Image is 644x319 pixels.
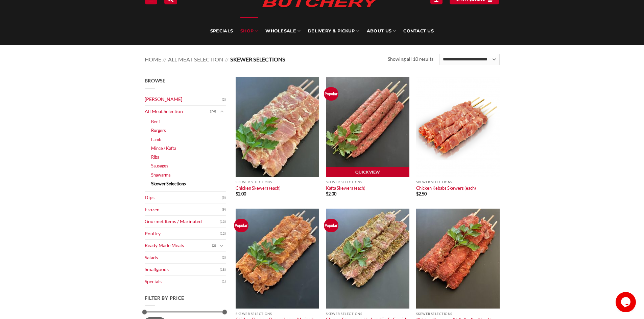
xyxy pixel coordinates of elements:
a: SHOP [240,17,258,45]
a: About Us [367,17,396,45]
a: Mince / Kafta [151,144,176,153]
a: Delivery & Pickup [308,17,359,45]
img: Chicken Skewers [236,77,319,177]
span: $ [326,191,328,196]
a: Gourmet Items / Marinated [145,216,220,228]
img: Chicken Kebabs Skewers [416,77,500,177]
a: Specials [145,276,222,288]
img: Chicken_Skewers_in_Herb_and_Garlic_Garnish [326,209,409,309]
span: (18) [220,265,226,275]
a: Skewer Selections [151,179,186,188]
a: Beef [151,117,160,126]
bdi: 2.50 [416,191,427,196]
span: (2) [222,252,226,263]
bdi: 2.00 [326,191,336,196]
p: Skewer Selections [326,312,409,316]
a: Specials [210,17,233,45]
a: Salads [145,252,222,264]
a: Ribs [151,153,159,161]
a: All Meat Selection [168,56,223,62]
span: // [225,56,229,62]
a: [PERSON_NAME] [145,94,222,105]
a: Smallgoods [145,264,220,275]
span: (1) [222,276,226,287]
a: Chicken Skewers (each) [236,185,281,191]
a: Frozen [145,204,222,216]
img: Chicken_Skewers_with_Italian_Basil [416,209,500,309]
a: Lamb [151,135,161,144]
span: (5) [222,193,226,203]
a: Contact Us [403,17,434,45]
a: Ready Made Meals [145,240,212,251]
p: Skewer Selections [416,312,500,316]
button: Toggle [218,108,226,115]
span: // [163,56,166,62]
a: All Meat Selection [145,106,210,117]
p: Skewer Selections [326,180,409,184]
p: Skewer Selections [236,180,319,184]
p: Skewer Selections [236,312,319,316]
a: Shawarma [151,170,170,179]
img: Kafta Skewers [326,77,409,177]
a: Dips [145,192,222,204]
span: (13) [220,217,226,227]
a: Quick View [326,167,409,177]
a: Wholesale [265,17,301,45]
a: Chicken Kebabs Skewers (each) [416,185,476,191]
a: Kafta Skewers (each) [326,185,365,191]
span: Browse [145,78,166,83]
select: Shop order [439,54,499,65]
span: (9) [222,205,226,215]
span: (74) [210,106,216,116]
span: $ [416,191,419,196]
p: Skewer Selections [416,180,500,184]
span: Skewer Selections [230,56,285,62]
iframe: chat widget [616,292,637,312]
a: Home [145,56,161,62]
a: Poultry [145,228,220,240]
span: (2) [212,241,216,251]
span: (12) [220,229,226,239]
bdi: 2.00 [236,191,246,196]
span: Filter by price [145,295,185,301]
a: Burgers [151,126,166,135]
img: Chicken_Skewers_Pepper_Lemon_Marinade [236,209,319,309]
p: Showing all 10 results [388,55,433,63]
span: $ [236,191,238,196]
span: (2) [222,95,226,105]
button: Toggle [218,242,226,249]
a: Sausages [151,161,168,170]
